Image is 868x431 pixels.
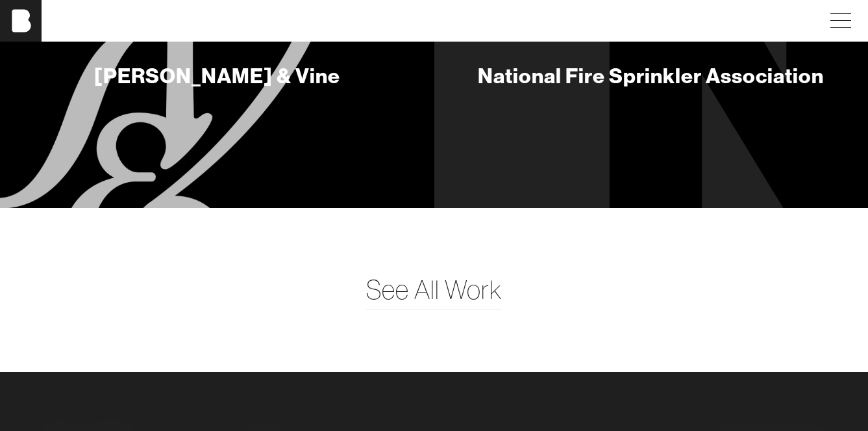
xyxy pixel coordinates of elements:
[94,62,340,88] div: [PERSON_NAME] & Vine
[366,270,502,309] a: See All Work
[478,62,824,88] div: National Fire Sprinkler Association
